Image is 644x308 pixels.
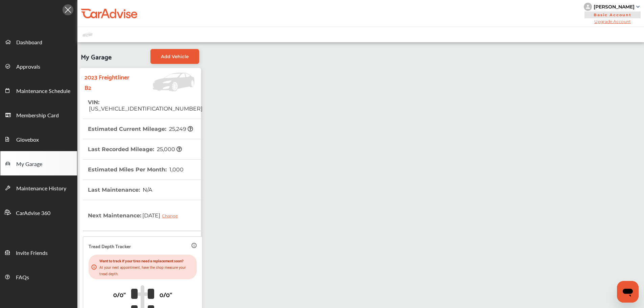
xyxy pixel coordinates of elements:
th: Estimated Current Mileage : [88,119,193,139]
span: Invite Friends [16,249,48,258]
a: Maintenance History [0,175,77,200]
div: Change [162,213,181,218]
img: Vehicle [131,73,198,91]
p: 0/0" [113,289,126,300]
img: knH8PDtVvWoAbQRylUukY18CTiRevjo20fAtgn5MLBQj4uumYvk2MzTtcAIzfGAtb1XOLVMAvhLuqoNAbL4reqehy0jehNKdM... [584,3,592,11]
span: Maintenance History [16,184,66,193]
span: Maintenance Schedule [16,87,70,96]
strong: 2023 Freightliner B2 [85,71,131,92]
span: 25,249 [168,126,193,132]
span: FAQs [16,273,29,282]
a: Membership Card [0,102,77,127]
span: Dashboard [16,38,42,47]
span: My Garage [81,49,112,64]
img: placeholder_car.fcab19be.svg [82,30,93,39]
span: Approvals [16,63,40,71]
img: Icon.5fd9dcc7.svg [63,4,73,15]
a: My Garage [0,151,77,175]
span: Glovebox [16,136,39,144]
span: CarAdvise 360 [16,209,50,218]
span: Basic Account [585,11,641,18]
span: 25,000 [156,146,182,152]
p: Tread Depth Tracker [89,242,131,250]
a: Glovebox [0,127,77,151]
a: Add Vehicle [150,49,199,64]
div: [PERSON_NAME] [594,4,635,10]
span: [US_VEHICLE_IDENTIFICATION_NUMBER] [88,105,202,112]
th: Last Recorded Mileage : [88,139,182,159]
span: Upgrade Account [584,19,641,24]
a: Dashboard [0,29,77,54]
iframe: Button to launch messaging window [617,281,639,303]
th: VIN : [88,92,202,119]
th: Next Maintenance : [88,200,183,231]
img: sCxJUJ+qAmfqhQGDUl18vwLg4ZYJ6CxN7XmbOMBAAAAAElFTkSuQmCC [636,6,640,8]
span: 1,000 [168,166,184,173]
a: Maintenance Schedule [0,78,77,102]
p: At your next appointment, have the shop measure your tread depth. [99,264,194,277]
p: 0/0" [160,289,172,300]
span: Add Vehicle [161,54,189,59]
span: [DATE] [141,207,183,224]
span: My Garage [16,160,42,169]
span: N/A [142,187,152,193]
a: Approvals [0,54,77,78]
p: Want to track if your tires need a replacement soon? [99,257,194,264]
th: Estimated Miles Per Month : [88,160,184,180]
span: Membership Card [16,111,59,120]
th: Last Maintenance : [88,180,152,200]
